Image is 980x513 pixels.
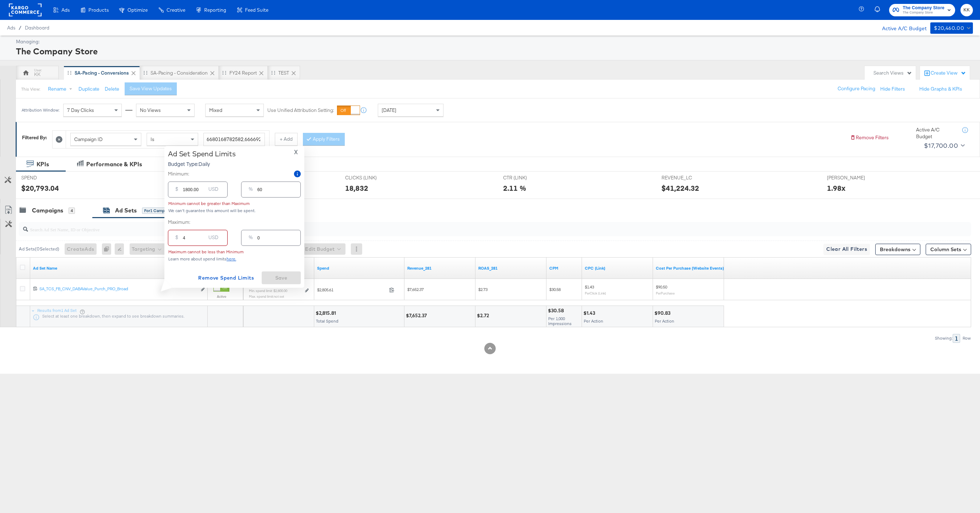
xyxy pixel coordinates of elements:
div: Ad Sets [115,206,137,215]
div: Attribution Window: [21,108,60,113]
button: KK [960,4,973,16]
button: Column Sets [926,244,971,255]
button: $17,700.00 [921,140,966,151]
button: Breakdowns [875,244,920,255]
div: Managing: [16,38,971,45]
div: FY24 Report [229,70,257,76]
div: % [246,184,256,197]
a: The average cost you've paid to have 1,000 impressions of your ad. [549,265,579,271]
div: $41,224.32 [661,183,699,193]
div: Drag to reorder tab [67,71,71,75]
div: USD [206,233,221,245]
div: Row [962,336,971,341]
a: here. [227,256,236,261]
span: Reporting [204,7,226,13]
span: Ads [7,25,15,31]
a: Dashboard [25,25,49,31]
div: Campaigns [32,206,63,215]
input: Enter a search term [203,133,265,146]
div: The Company Store [16,45,971,57]
div: Maximum cannot be less than Minimum [168,249,244,254]
div: 4 [69,207,75,214]
sub: Min. spend limit: $2,800.00 [249,288,287,293]
div: SA_TCS_FB_CNV_DABAValue_Purch_PRO_Broad [39,286,197,292]
span: Ads [61,7,70,13]
button: The Company StoreThe Company Store [889,4,955,16]
span: $1.43 [585,284,594,290]
span: Clear All Filters [826,245,867,254]
button: X [291,150,301,155]
span: CTR (LINK) [503,174,556,181]
button: Duplicate [78,86,99,92]
a: Your Ad Set name. [33,265,205,271]
a: The total amount spent to date. [317,265,402,271]
span: / [15,25,25,31]
span: REVENUE_LC [661,174,715,181]
span: [PERSON_NAME] [827,174,880,181]
div: Showing: [935,336,953,341]
div: 2.11 % [503,183,526,193]
div: Ad Set Spend Limits [168,150,236,158]
div: Create View [931,70,966,77]
button: Remove Filters [850,134,889,141]
label: Active [213,294,229,299]
button: Hide Filters [880,86,905,92]
div: $20,793.04 [21,183,59,193]
span: X [294,147,298,157]
div: $ [173,184,181,197]
span: The Company Store [903,4,944,12]
span: $90.50 [656,284,667,290]
a: Revenue_281 [407,265,473,271]
label: Minimum: [168,171,189,177]
div: Drag to reorder tab [222,71,226,75]
div: $1.43 [583,310,597,317]
button: $20,460.00 [930,22,973,34]
a: SA_TCS_FB_CNV_DABAValue_Purch_PRO_Broad [39,286,197,293]
p: Budget Type: Daily [168,160,236,167]
span: Per Action [584,318,603,324]
span: 7 Day Clicks [67,107,94,113]
span: KK [963,6,970,14]
div: SA-Pacing - Conversions [75,70,129,76]
sub: Per Purchase [656,291,675,295]
sub: Per Click (Link) [585,291,606,295]
div: $7,652.37 [406,312,429,319]
div: Search Views [873,70,912,76]
div: Performance & KPIs [86,160,142,168]
span: Creative [167,7,185,13]
span: Per Action [655,318,674,324]
span: $2.73 [478,287,488,292]
span: Mixed [209,107,222,113]
button: Remove Spend Limits [195,271,257,284]
span: The Company Store [903,10,944,16]
span: Feed Suite [245,7,268,13]
span: SPEND [21,174,75,181]
div: for 1 Campaign [142,207,175,214]
button: Delete [105,86,119,92]
div: 1 [953,334,960,343]
button: Rename [43,83,80,96]
div: TEST [278,70,289,76]
div: We can't guarantee this amount will be spent. [168,208,301,213]
button: Hide Graphs & KPIs [919,86,962,92]
span: No Views [140,107,161,113]
label: Maximum: [168,219,301,226]
span: Remove Spend Limits [198,274,254,282]
div: Active A/C Budget [875,22,927,33]
div: $90.83 [654,310,673,317]
span: Per 1,000 Impressions [548,316,572,326]
div: Learn more about spend limits [168,256,301,261]
input: Search Ad Set Name, ID or Objective [28,220,881,233]
div: Ad Sets ( 0 Selected) [19,246,59,252]
div: $20,460.00 [934,24,964,33]
span: Campaign ID [74,136,103,142]
div: Minimum cannot be greater than Maximum [168,201,250,206]
span: [DATE] [382,107,396,113]
div: Filtered By: [22,134,47,141]
div: $2,815.81 [316,310,338,317]
div: USD [206,184,221,197]
a: The average cost for each purchase tracked by your Custom Audience pixel on your website after pe... [656,265,724,271]
span: $7,652.37 [407,287,424,292]
label: Use Unified Attribution Setting: [267,107,334,114]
